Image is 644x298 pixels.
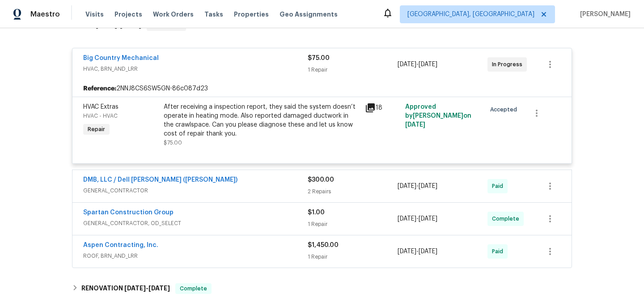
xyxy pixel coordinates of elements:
[234,10,269,19] span: Properties
[164,102,360,138] div: After receiving a inspection report, they said the system doesn’t operate in heating mode. Also r...
[419,248,437,255] span: [DATE]
[308,187,398,196] div: 2 Repairs
[72,81,572,97] div: 2NNJ8CS6SW5GN-86c087d23
[419,183,437,189] span: [DATE]
[164,140,182,145] span: $75.00
[308,65,398,74] div: 1 Repair
[398,60,437,69] span: -
[85,10,104,19] span: Visits
[83,113,118,119] span: HVAC - HVAC
[398,183,416,189] span: [DATE]
[398,248,416,255] span: [DATE]
[83,64,308,73] span: HVAC, BRN_AND_LRR
[405,122,425,128] span: [DATE]
[398,247,437,256] span: -
[83,84,116,93] b: Reference:
[308,242,339,248] span: $1,450.00
[148,285,170,291] span: [DATE]
[308,209,325,216] span: $1.00
[398,61,416,68] span: [DATE]
[419,61,437,68] span: [DATE]
[492,247,507,256] span: Paid
[365,102,400,113] div: 18
[398,182,437,191] span: -
[419,216,437,222] span: [DATE]
[153,10,194,19] span: Work Orders
[308,252,398,261] div: 1 Repair
[398,216,416,222] span: [DATE]
[83,242,158,248] a: Aspen Contracting, Inc.
[83,186,308,195] span: GENERAL_CONTRACTOR
[84,125,109,134] span: Repair
[83,209,174,216] a: Spartan Construction Group
[30,10,60,19] span: Maestro
[204,11,223,17] span: Tasks
[83,55,159,61] a: Big Country Mechanical
[308,220,398,229] div: 1 Repair
[308,55,330,61] span: $75.00
[407,10,534,19] span: [GEOGRAPHIC_DATA], [GEOGRAPHIC_DATA]
[398,214,437,223] span: -
[176,284,211,293] span: Complete
[576,10,631,19] span: [PERSON_NAME]
[124,285,170,291] span: -
[81,283,170,294] h6: RENOVATION
[492,214,523,223] span: Complete
[83,219,308,228] span: GENERAL_CONTRACTOR, OD_SELECT
[83,177,237,183] a: DMB, LLC / Dell [PERSON_NAME] ([PERSON_NAME])
[492,182,507,191] span: Paid
[280,10,338,19] span: Geo Assignments
[83,251,308,260] span: ROOF, BRN_AND_LRR
[492,60,526,69] span: In Progress
[83,104,119,110] span: HVAC Extras
[308,177,334,183] span: $300.00
[124,285,146,291] span: [DATE]
[405,104,471,128] span: Approved by [PERSON_NAME] on
[114,10,142,19] span: Projects
[490,105,521,114] span: Accepted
